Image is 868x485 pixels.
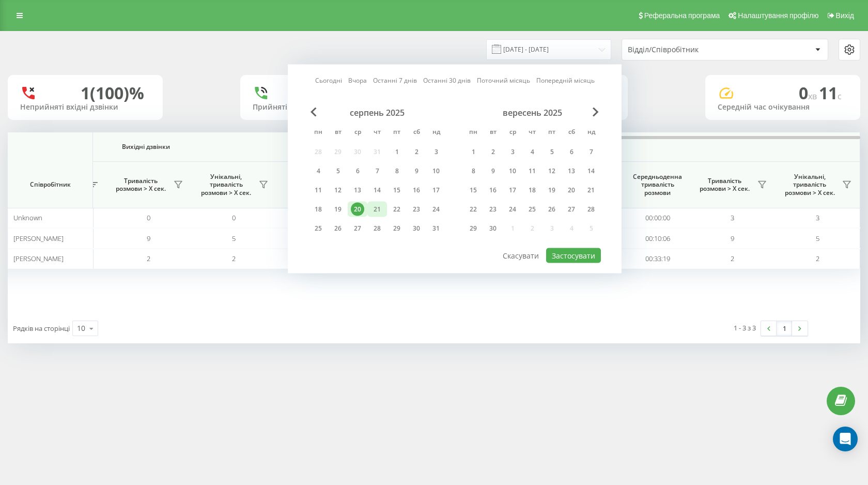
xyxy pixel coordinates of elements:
[312,184,325,197] div: 11
[833,427,858,451] div: Open Intercom Messenger
[718,103,848,112] div: Середній час очікування
[542,202,562,217] div: пт 26 вер 2025 р.
[836,11,854,20] span: Вихід
[503,183,522,198] div: ср 17 вер 2025 р.
[731,254,734,263] span: 2
[308,183,328,198] div: пн 11 серп 2025 р.
[77,323,85,334] div: 10
[13,254,64,263] span: [PERSON_NAME]
[562,144,581,160] div: сб 6 вер 2025 р.
[536,75,595,85] a: Попередній місяць
[232,254,236,263] span: 2
[625,208,690,228] td: 00:00:00
[410,184,423,197] div: 16
[147,234,150,243] span: 9
[483,221,503,236] div: вт 30 вер 2025 р.
[799,82,819,104] span: 0
[467,145,480,159] div: 1
[625,228,690,248] td: 00:10:06
[331,164,345,178] div: 5
[584,145,598,159] div: 7
[542,163,562,179] div: пт 12 вер 2025 р.
[147,213,150,222] span: 0
[373,75,417,85] a: Останні 7 днів
[565,203,578,216] div: 27
[819,82,842,104] span: 11
[522,183,542,198] div: чт 18 вер 2025 р.
[410,164,423,178] div: 9
[780,173,839,197] span: Унікальні, тривалість розмови > Х сек.
[311,108,317,117] span: Previous Month
[17,180,84,189] span: Співробітник
[644,11,720,20] span: Реферальна програма
[562,183,581,198] div: сб 20 вер 2025 р.
[633,173,682,197] span: Середньоденна тривалість розмови
[542,183,562,198] div: пт 19 вер 2025 р.
[276,228,341,248] td: 00:00:10
[838,90,842,102] span: c
[583,125,599,141] abbr: неділя
[483,163,503,179] div: вт 9 вер 2025 р.
[407,221,426,236] div: сб 30 серп 2025 р.
[463,163,483,179] div: пн 8 вер 2025 р.
[486,203,500,216] div: 23
[387,221,407,236] div: пт 29 серп 2025 р.
[328,202,348,217] div: вт 19 серп 2025 р.
[350,125,365,141] abbr: середа
[351,184,364,197] div: 13
[562,202,581,217] div: сб 27 вер 2025 р.
[348,183,367,198] div: ср 13 серп 2025 р.
[731,213,734,222] span: 3
[367,163,387,179] div: чт 7 серп 2025 р.
[486,164,500,178] div: 9
[546,248,601,263] button: Застосувати
[505,125,520,141] abbr: середа
[503,163,522,179] div: ср 10 вер 2025 р.
[370,164,384,178] div: 7
[276,208,341,228] td: 00:00:00
[816,234,819,243] span: 5
[423,75,471,85] a: Останні 30 днів
[463,144,483,160] div: пн 1 вер 2025 р.
[581,202,601,217] div: нд 28 вер 2025 р.
[497,248,545,263] button: Скасувати
[389,125,405,141] abbr: п’ятниця
[483,202,503,217] div: вт 23 вер 2025 р.
[328,163,348,179] div: вт 5 серп 2025 р.
[695,177,754,193] span: Тривалість розмови > Х сек.
[467,222,480,235] div: 29
[467,184,480,197] div: 15
[816,213,819,222] span: 3
[467,203,480,216] div: 22
[463,202,483,217] div: пн 22 вер 2025 р.
[232,213,236,222] span: 0
[407,202,426,217] div: сб 23 серп 2025 р.
[584,203,598,216] div: 28
[351,164,364,178] div: 6
[428,125,444,141] abbr: неділя
[387,183,407,198] div: пт 15 серп 2025 р.
[426,202,446,217] div: нд 24 серп 2025 р.
[20,103,150,112] div: Неприйняті вхідні дзвінки
[426,144,446,160] div: нд 3 серп 2025 р.
[483,183,503,198] div: вт 16 вер 2025 р.
[253,103,383,112] div: Прийняті вхідні дзвінки
[628,46,751,54] div: Відділ/Співробітник
[426,183,446,198] div: нд 17 серп 2025 р.
[816,254,819,263] span: 2
[330,125,346,141] abbr: вівторок
[351,203,364,216] div: 20
[734,323,756,333] div: 1 - 3 з 3
[525,164,539,178] div: 11
[328,183,348,198] div: вт 12 серп 2025 р.
[483,144,503,160] div: вт 2 вер 2025 р.
[429,222,443,235] div: 31
[348,202,367,217] div: ср 20 серп 2025 р.
[13,324,70,333] span: Рядків на сторінці
[564,125,579,141] abbr: субота
[562,163,581,179] div: сб 13 вер 2025 р.
[545,184,559,197] div: 19
[328,221,348,236] div: вт 26 серп 2025 р.
[429,164,443,178] div: 10
[522,144,542,160] div: чт 4 вер 2025 р.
